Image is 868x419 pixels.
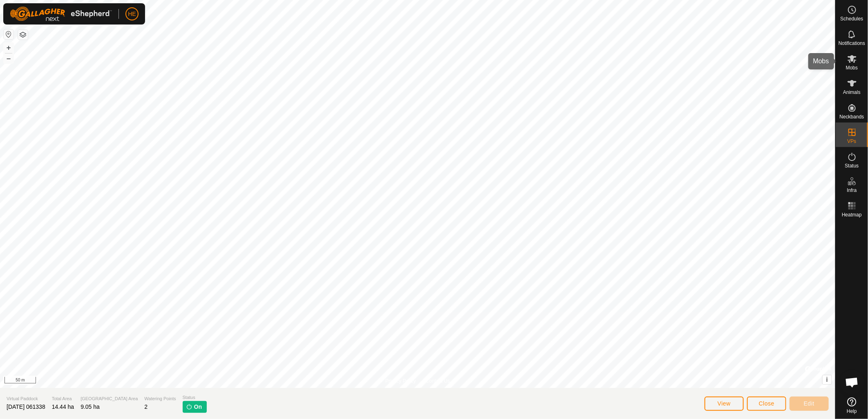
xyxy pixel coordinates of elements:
span: 14.44 ha [52,403,74,410]
span: Virtual Paddock [7,395,45,402]
button: Reset Map [4,29,13,39]
span: [GEOGRAPHIC_DATA] Area [81,395,138,402]
span: Edit [804,400,814,407]
a: Privacy Policy [385,377,416,385]
span: View [718,400,731,407]
span: Status [845,163,859,168]
span: Status [183,394,207,401]
span: Close [759,400,774,407]
a: Contact Us [426,377,450,385]
span: Neckbands [839,114,864,119]
button: – [4,53,13,63]
span: VPs [847,139,856,144]
button: Edit [790,397,829,411]
span: Heatmap [842,212,862,217]
span: HE [128,10,136,18]
span: Mobs [846,65,858,70]
span: Infra [847,188,857,193]
span: i [826,376,828,383]
span: Schedules [840,16,863,21]
div: Open chat [840,370,864,394]
span: On [194,403,202,411]
button: Map Layers [18,30,28,40]
button: i [823,375,832,384]
img: Gallagher Logo [10,7,112,21]
button: View [705,397,744,411]
span: Help [847,409,857,414]
a: Help [836,394,868,417]
span: 2 [144,403,148,410]
button: Close [747,397,786,411]
button: + [4,43,13,53]
span: [DATE] 061338 [7,403,45,410]
span: Notifications [839,41,865,46]
img: turn-on [186,403,192,410]
span: Animals [843,90,861,95]
span: 9.05 ha [81,403,100,410]
span: Total Area [52,395,74,402]
span: Watering Points [144,395,176,402]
